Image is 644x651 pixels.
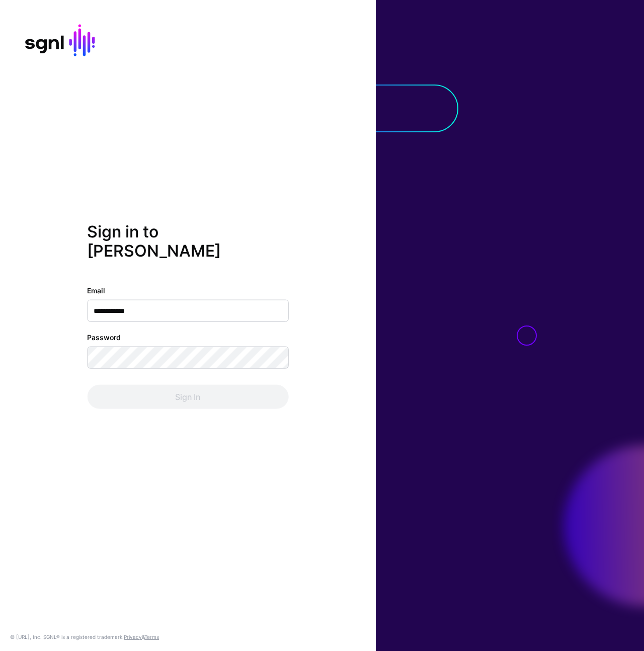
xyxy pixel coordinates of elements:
label: Email [87,285,105,295]
div: © [URL], Inc. SGNL® is a registered trademark. & [10,633,159,641]
a: Terms [144,634,159,640]
h2: Sign in to [PERSON_NAME] [87,222,288,261]
label: Password [87,332,121,342]
a: Privacy [124,634,142,640]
